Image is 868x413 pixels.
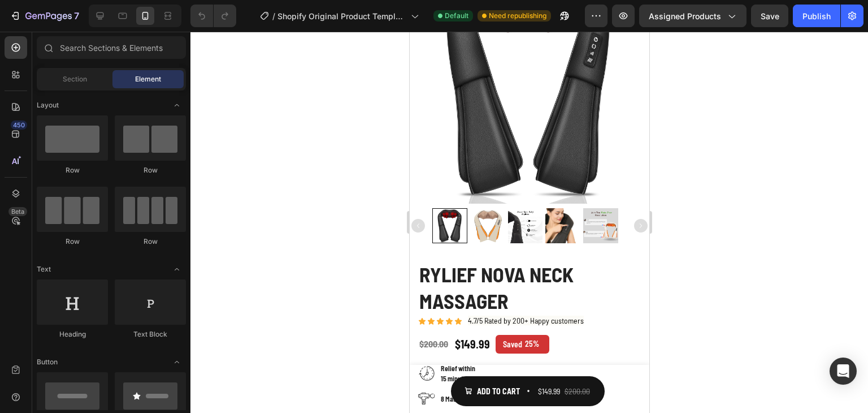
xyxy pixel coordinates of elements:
div: Open Intercom Messenger [830,358,857,385]
button: Publish [793,5,840,27]
div: Row [115,236,186,247]
button: 7 [5,5,84,27]
div: 450 [11,121,27,130]
span: Section [63,74,87,84]
iframe: Design area [410,32,649,413]
button: Assigned Products [639,5,747,27]
span: Assigned Products [649,10,721,22]
p: 7 [74,9,79,23]
input: Search Sections & Elements [37,36,186,59]
span: Toggle open [168,353,186,371]
span: Toggle open [168,96,186,114]
span: Shopify Original Product Template [277,10,406,22]
div: Beta [8,207,27,216]
span: Toggle open [168,260,186,278]
span: Layout [37,100,59,110]
div: Row [37,165,108,175]
div: Publish [802,10,831,22]
span: Text [37,264,51,274]
div: Row [37,236,108,247]
span: Button [37,357,58,367]
div: Text Block [115,329,186,339]
span: Need republishing [489,11,546,21]
div: Heading [37,329,108,339]
button: Save [751,5,788,27]
div: Row [115,165,186,175]
span: Default [445,11,468,21]
div: Undo/Redo [190,5,236,27]
span: / [272,10,275,22]
span: Save [761,11,779,21]
span: Element [135,74,161,84]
